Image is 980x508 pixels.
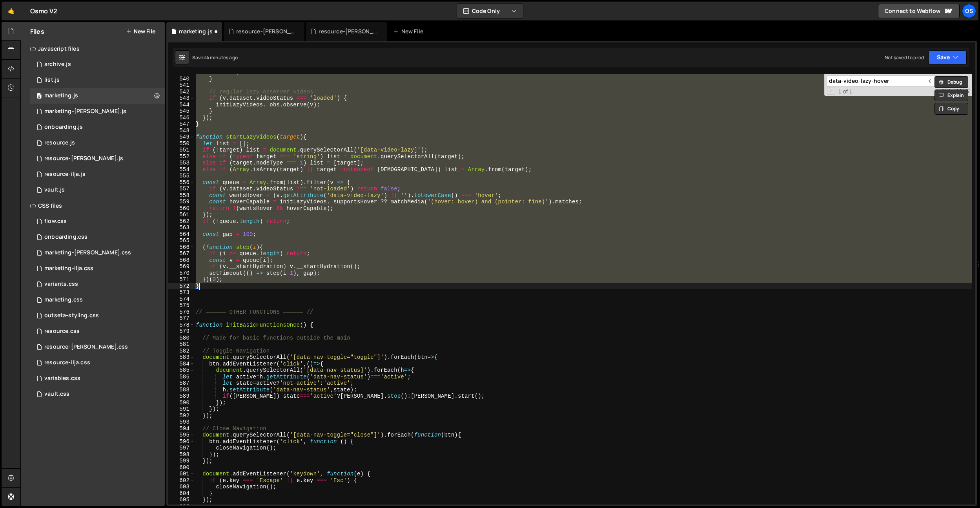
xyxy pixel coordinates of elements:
[30,135,165,151] div: 16596/46183.js
[168,341,195,348] div: 581
[2,2,21,20] a: 🤙
[44,281,78,288] div: variants.css
[30,151,165,166] div: 16596/46194.js
[168,134,195,141] div: 549
[168,335,195,342] div: 580
[44,234,87,241] div: onboarding.css
[168,244,195,251] div: 566
[30,245,165,261] div: 16596/46284.css
[168,309,195,316] div: 576
[168,490,195,497] div: 604
[168,283,195,290] div: 572
[44,171,86,178] div: resource-ilja.js
[168,238,195,244] div: 565
[168,374,195,380] div: 586
[168,348,195,355] div: 582
[30,166,165,182] div: 16596/46195.js
[934,90,968,101] button: Explain
[168,128,195,134] div: 548
[168,76,195,82] div: 540
[44,77,60,84] div: list.js
[168,289,195,296] div: 573
[168,102,195,108] div: 544
[236,27,295,35] div: resource-[PERSON_NAME].css
[21,41,165,57] div: Javascript files
[168,354,195,361] div: 583
[44,139,75,146] div: resource.js
[168,296,195,303] div: 574
[30,27,44,36] h2: Files
[934,103,968,115] button: Copy
[168,218,195,225] div: 562
[168,406,195,413] div: 591
[168,173,195,179] div: 555
[168,89,195,95] div: 542
[126,28,155,35] button: New File
[44,328,80,335] div: resource.css
[827,88,835,95] span: Toggle Replace mode
[168,82,195,89] div: 541
[21,198,165,214] div: CSS files
[168,315,195,322] div: 577
[168,361,195,367] div: 584
[168,484,195,490] div: 603
[168,166,195,173] div: 554
[962,4,976,18] a: Os
[168,497,195,503] div: 605
[168,192,195,199] div: 558
[168,179,195,186] div: 556
[44,218,67,225] div: flow.css
[925,75,936,87] span: ​
[37,93,42,100] span: 0
[30,276,165,292] div: 16596/45511.css
[44,186,65,194] div: vault.js
[168,439,195,445] div: 596
[192,54,238,61] div: Saved
[168,451,195,458] div: 598
[30,229,165,245] div: 16596/48093.css
[168,322,195,329] div: 578
[826,75,925,87] input: Search for
[168,426,195,432] div: 594
[168,393,195,400] div: 589
[168,205,195,212] div: 560
[30,261,165,276] div: 16596/47731.css
[168,328,195,335] div: 579
[934,76,968,88] button: Debug
[168,231,195,238] div: 564
[30,119,165,135] div: 16596/48092.js
[168,464,195,471] div: 600
[168,212,195,218] div: 561
[30,339,165,355] div: 16596/46196.css
[168,115,195,121] div: 546
[30,88,165,104] div: 16596/45422.js
[168,95,195,102] div: 543
[457,4,523,18] button: Code Only
[835,88,856,95] span: 1 of 1
[168,141,195,147] div: 550
[30,214,165,229] div: 16596/47552.css
[44,375,80,382] div: variables.css
[168,458,195,464] div: 599
[30,57,165,72] div: 16596/46210.js
[206,54,238,61] div: 4 minutes ago
[44,92,78,99] div: marketing.js
[168,471,195,477] div: 601
[168,225,195,231] div: 563
[168,108,195,115] div: 545
[44,108,126,115] div: marketing-[PERSON_NAME].js
[168,250,195,257] div: 567
[30,104,165,119] div: 16596/45424.js
[44,344,128,351] div: resource-[PERSON_NAME].css
[44,312,99,319] div: outseta-styling.css
[168,432,195,439] div: 595
[30,292,165,308] div: 16596/45446.css
[885,54,924,61] div: Not saved to prod
[30,6,57,16] div: Osmo V2
[168,257,195,264] div: 568
[168,380,195,387] div: 587
[44,155,123,162] div: resource-[PERSON_NAME].js
[168,400,195,406] div: 590
[44,249,131,256] div: marketing-[PERSON_NAME].css
[30,323,165,339] div: 16596/46199.css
